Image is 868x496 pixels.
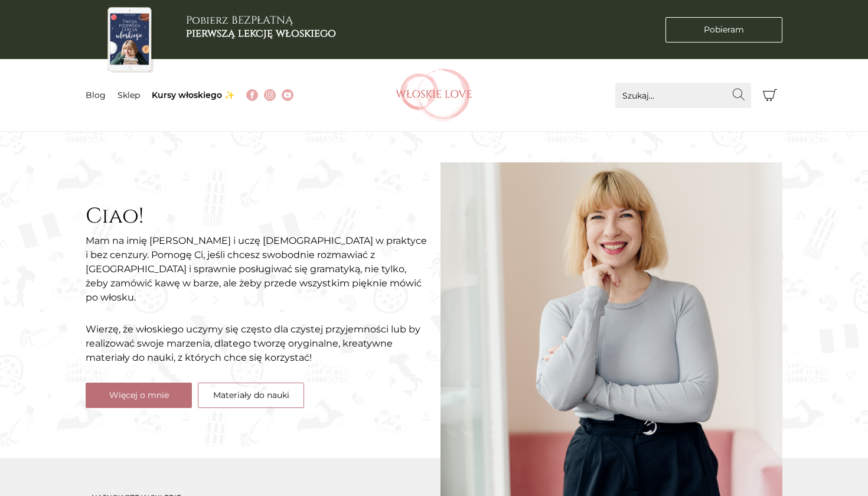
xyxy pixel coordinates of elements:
[86,90,106,100] a: Blog
[396,68,472,122] img: Włoskielove
[152,90,234,100] a: Kursy włoskiego ✨
[665,17,782,43] a: Pobieram
[704,24,744,36] span: Pobieram
[198,383,304,408] a: Materiały do nauki
[86,322,428,365] p: Wierzę, że włoskiego uczymy się często dla czystej przyjemności lub by realizować swoje marzenia,...
[86,383,192,408] a: Więcej o mnie
[186,26,336,41] b: pierwszą lekcję włoskiego
[86,234,428,305] p: Mam na imię [PERSON_NAME] i uczę [DEMOGRAPHIC_DATA] w praktyce i bez cenzury. Pomogę Ci, jeśli ch...
[615,83,751,108] input: Szukaj...
[86,204,428,229] h2: Ciao!
[186,14,336,40] h3: Pobierz BEZPŁATNĄ
[118,90,140,100] a: Sklep
[757,83,782,108] button: Koszyk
